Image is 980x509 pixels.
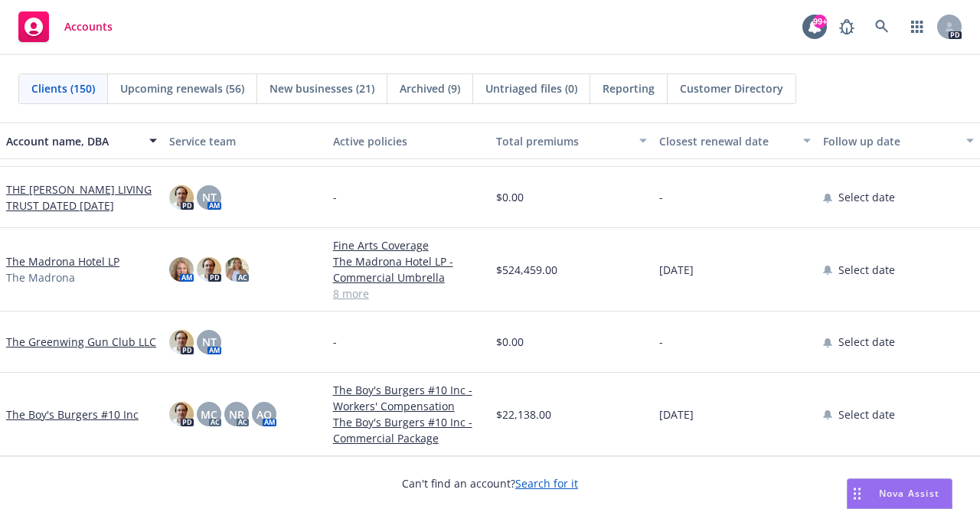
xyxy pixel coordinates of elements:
button: Active policies [327,122,490,159]
a: Search for it [515,476,578,491]
a: The Madrona Hotel LP - Commercial Umbrella [333,253,484,285]
img: photo [224,257,249,282]
img: photo [169,402,194,426]
span: [DATE] [659,262,694,278]
span: Reporting [603,80,655,96]
span: The Madrona [6,269,75,285]
button: Total premiums [490,122,653,159]
span: Untriaged files (0) [485,80,577,96]
div: Service team [169,133,320,149]
span: AO [256,406,272,423]
span: Select date [838,189,895,205]
a: THE [PERSON_NAME] LIVING TRUST DATED [DATE] [6,181,157,214]
span: Select date [838,406,895,423]
span: $0.00 [496,189,524,205]
button: Follow up date [817,122,980,159]
a: 8 more [333,285,484,302]
span: MC [201,406,217,423]
span: New businesses (21) [269,80,374,96]
span: - [333,334,337,350]
span: $0.00 [496,334,524,350]
span: Clients (150) [31,80,95,96]
a: The Greenwing Gun Club LLC [6,334,156,350]
a: Switch app [902,11,933,42]
span: NR [229,406,244,423]
img: photo [169,257,194,282]
a: The Boy's Burgers #10 Inc - Commercial Package [333,414,484,446]
a: Report a Bug [831,11,862,42]
span: $22,138.00 [496,406,551,423]
span: NT [202,189,217,205]
span: Upcoming renewals (56) [120,80,244,96]
a: Accounts [12,5,119,48]
img: photo [169,185,194,210]
div: 99+ [813,15,827,28]
div: Total premiums [496,133,630,149]
div: Closest renewal date [659,133,793,149]
img: photo [169,330,194,354]
a: Search [867,11,897,42]
a: The Boy's Burgers #10 Inc - Workers' Compensation [333,382,484,414]
div: Active policies [333,133,484,149]
button: Closest renewal date [653,122,816,159]
span: Nova Assist [879,487,939,500]
span: Customer Directory [680,80,783,96]
a: Fine Arts Coverage [333,237,484,253]
span: - [659,334,663,350]
a: The Boy's Burgers #10 Inc [6,406,139,423]
span: Can't find an account? [402,475,578,491]
span: Select date [838,262,895,278]
span: - [659,189,663,205]
span: Archived (9) [400,80,460,96]
div: Follow up date [823,133,957,149]
a: The Madrona Hotel LP [6,253,119,269]
span: Accounts [64,21,113,33]
div: Account name, DBA [6,133,140,149]
span: [DATE] [659,406,694,423]
button: Nova Assist [847,478,952,509]
img: photo [197,257,221,282]
div: Drag to move [848,479,867,508]
button: Service team [163,122,326,159]
span: Select date [838,334,895,350]
span: - [333,189,337,205]
span: NT [202,334,217,350]
span: $524,459.00 [496,262,557,278]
